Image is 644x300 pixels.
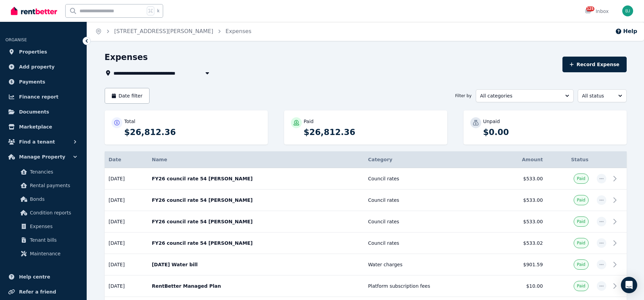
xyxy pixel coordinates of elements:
span: 125 [586,6,594,11]
a: Add property [5,60,81,74]
nav: Breadcrumb [87,22,260,41]
button: Record Expense [562,57,626,72]
span: Bonds [30,195,76,203]
td: $533.00 [489,190,547,211]
a: Help centre [5,270,81,284]
th: Category [364,151,489,168]
td: Council rates [364,232,489,254]
span: Manage Property [19,153,65,161]
h1: Expenses [105,52,148,63]
p: [DATE] Water bill [152,261,360,268]
a: [STREET_ADDRESS][PERSON_NAME] [114,28,213,34]
td: Water charges [364,254,489,275]
span: Paid [577,240,585,246]
p: $26,812.36 [124,127,261,138]
td: Platform subscription fees [364,275,489,297]
a: Tenancies [8,165,79,179]
span: Tenant bills [30,236,76,244]
td: $533.00 [489,211,547,232]
a: Finance report [5,90,81,104]
a: Marketplace [5,120,81,134]
p: Unpaid [483,118,500,125]
td: $533.02 [489,232,547,254]
td: [DATE] [105,168,148,190]
span: Rental payments [30,181,76,190]
span: Find a tenant [19,138,55,146]
td: [DATE] [105,190,148,211]
span: Paid [577,219,585,224]
span: Add property [19,63,55,71]
p: FY26 council rate 54 [PERSON_NAME] [152,175,360,182]
span: Condition reports [30,209,76,217]
p: RentBetter Managed Plan [152,283,360,289]
a: Payments [5,75,81,89]
p: $26,812.36 [304,127,440,138]
a: Expenses [226,28,251,34]
img: RentBetter [11,6,57,16]
span: Paid [577,283,585,289]
span: Tenancies [30,168,76,176]
span: Maintenance [30,250,76,258]
span: k [157,8,159,14]
span: Filter by [455,93,471,99]
button: Find a tenant [5,135,81,149]
a: Documents [5,105,81,119]
a: Maintenance [8,247,79,260]
th: Status [547,151,592,168]
span: ORGANISE [5,37,27,42]
button: All status [578,89,627,102]
th: Date [105,151,148,168]
td: [DATE] [105,211,148,232]
span: Payments [19,78,45,86]
a: Rental payments [8,179,79,192]
span: Paid [577,197,585,203]
a: Bonds [8,192,79,206]
button: Manage Property [5,150,81,164]
a: Properties [5,45,81,59]
td: $533.00 [489,168,547,190]
th: Name [148,151,364,168]
button: Help [615,27,637,35]
td: [DATE] [105,275,148,297]
span: Marketplace [19,123,52,131]
td: [DATE] [105,232,148,254]
td: Council rates [364,190,489,211]
a: Condition reports [8,206,79,220]
p: Paid [304,118,314,125]
button: All categories [476,89,574,102]
td: $10.00 [489,275,547,297]
div: Inbox [585,8,609,15]
span: Properties [19,48,47,56]
span: Refer a friend [19,288,56,296]
p: $0.00 [483,127,620,138]
img: Bom Jin [622,5,633,16]
span: Help centre [19,273,50,281]
td: Council rates [364,211,489,232]
a: Tenant bills [8,233,79,247]
td: [DATE] [105,254,148,275]
p: FY26 council rate 54 [PERSON_NAME] [152,197,360,204]
span: Paid [577,176,585,181]
th: Amount [489,151,547,168]
p: FY26 council rate 54 [PERSON_NAME] [152,240,360,246]
p: FY26 council rate 54 [PERSON_NAME] [152,218,360,225]
button: Date filter [105,88,150,104]
div: Open Intercom Messenger [621,277,637,293]
a: Expenses [8,220,79,233]
span: Documents [19,108,49,116]
td: $901.59 [489,254,547,275]
a: Refer a friend [5,285,81,299]
p: Total [124,118,136,125]
span: All status [582,92,613,99]
span: All categories [480,92,560,99]
td: Council rates [364,168,489,190]
span: Expenses [30,222,76,230]
span: Paid [577,262,585,267]
span: Finance report [19,93,58,101]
